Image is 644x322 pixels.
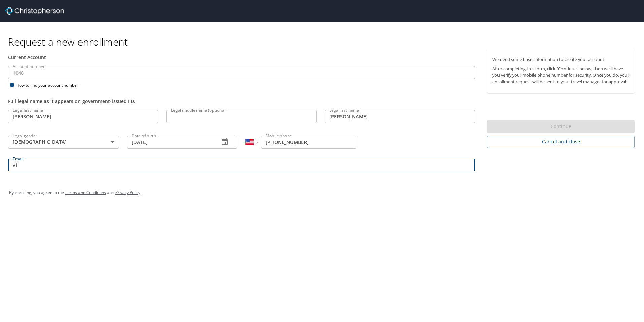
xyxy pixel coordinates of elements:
[65,190,106,195] a: Terms and Conditions
[492,65,629,85] p: After completing this form, click "Continue" below, then we'll have you verify your mobile phone ...
[5,7,64,15] img: cbt logo
[8,136,119,149] div: [DEMOGRAPHIC_DATA]
[115,190,140,195] a: Privacy Policy
[487,136,635,148] button: Cancel and close
[492,138,629,146] span: Cancel and close
[8,81,92,89] div: How to find your account number
[9,184,635,201] div: By enrolling, you agree to the and .
[127,136,214,149] input: MM/DD/YYYY
[8,35,640,48] h1: Request a new enrollment
[261,136,356,149] input: Enter phone number
[492,56,629,63] p: We need some basic information to create your account.
[8,98,475,105] div: Full legal name as it appears on government-issued I.D.
[8,54,475,61] div: Current Account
